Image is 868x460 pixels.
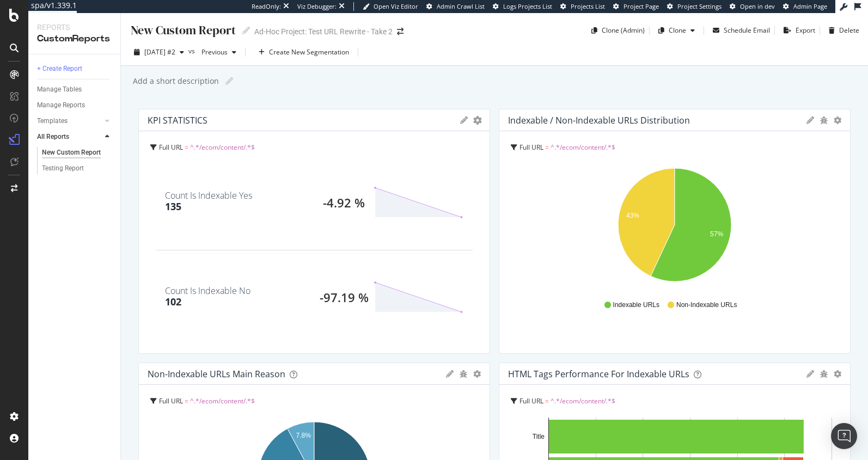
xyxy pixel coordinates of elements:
a: Projects List [560,2,605,11]
div: ReadOnly: [252,2,281,11]
span: Indexable URLs [613,300,659,310]
div: KPI STATISTICSgeargearFull URL = ^.*/ecom/content/.*$Count Is Indexable Yes135-4.92 %Count Is Ind... [138,109,490,354]
div: gear [834,116,841,124]
div: New Custom Report [42,147,101,158]
div: Add a short description [132,76,219,87]
text: 43% [626,212,639,219]
a: Templates [37,115,102,127]
span: = [545,396,549,406]
span: ^.*/ecom/content/.*$ [551,143,615,152]
span: ^.*/ecom/content/.*$ [190,143,255,152]
div: -4.92 % [314,197,374,208]
span: Open Viz Editor [374,2,418,10]
div: Count Is Indexable No [165,286,250,295]
span: = [545,143,549,152]
span: ^.*/ecom/content/.*$ [551,396,615,406]
div: gear [473,116,482,124]
div: Viz Debugger: [297,2,337,11]
span: Project Page [624,2,659,10]
span: Project Settings [677,2,722,10]
div: gear [834,370,841,378]
div: Delete [839,26,859,35]
div: Indexable / Non-Indexable URLs distributiongeargearFull URL = ^.*/ecom/content/.*$A chart.Indexab... [499,109,851,354]
span: Open in dev [740,2,775,10]
span: = [185,396,188,406]
i: Edit report name [225,77,233,85]
div: 135 [165,200,181,214]
div: Templates [37,115,68,127]
a: Admin Page [783,2,827,11]
button: [DATE] #2 [130,44,188,61]
button: Previous [197,44,241,61]
a: Testing Report [42,163,113,174]
div: Manage Tables [37,84,82,95]
div: Export [796,26,815,35]
div: 102 [165,295,181,309]
div: Non-Indexable URLs Main Reason [148,369,285,379]
button: Clone [654,22,699,39]
a: Manage Tables [37,84,113,95]
span: Projects List [571,2,605,10]
div: CustomReports [37,33,112,45]
a: All Reports [37,131,102,143]
span: ^.*/ecom/content/.*$ [190,396,255,406]
span: vs [188,46,197,56]
div: Indexable / Non-Indexable URLs distribution [508,115,690,126]
div: KPI STATISTICS [148,115,207,126]
span: Full URL [159,143,183,152]
div: HTML Tags Performance for Indexable URLs [508,369,689,379]
div: bug [820,116,828,124]
span: Non-Indexable URLs [676,300,737,310]
a: Project Settings [667,2,722,11]
a: + Create Report [37,63,113,75]
div: Manage Reports [37,100,85,111]
button: Clone (Admin) [587,22,645,39]
div: Reports [37,22,112,33]
span: Logs Projects List [503,2,552,10]
div: Ad-Hoc Project: Test URL Rewrite - Take 2 [254,26,393,37]
div: + Create Report [37,63,82,75]
a: New Custom Report [42,147,113,158]
a: Open Viz Editor [363,2,418,11]
span: Full URL [159,396,183,406]
div: arrow-right-arrow-left [397,28,404,35]
svg: A chart. [508,164,842,290]
div: All Reports [37,131,69,143]
button: Delete [824,22,859,39]
button: Export [779,22,815,39]
span: Admin Page [793,2,827,10]
text: Title [533,433,545,440]
div: Open Intercom Messenger [831,423,857,449]
button: Create New Segmentation [250,44,353,61]
div: bug [459,370,468,378]
text: 7.8% [296,432,311,439]
span: Previous [197,47,228,57]
div: Clone (Admin) [602,26,645,35]
span: 2025 Oct. 13th #2 [144,47,175,57]
div: Clone [669,26,686,35]
a: Manage Reports [37,100,113,111]
div: Create New Segmentation [269,47,349,57]
div: New Custom Report [130,22,236,39]
div: Count Is Indexable Yes [165,191,252,200]
a: Logs Projects List [493,2,552,11]
div: bug [820,370,828,378]
a: Admin Crawl List [426,2,485,11]
button: Schedule Email [708,22,770,39]
div: gear [473,370,481,378]
span: Full URL [519,143,543,152]
text: 57% [710,230,723,238]
div: -97.19 % [314,292,374,303]
a: Open in dev [730,2,775,11]
span: Admin Crawl List [437,2,485,10]
a: Project Page [613,2,659,11]
div: Testing Report [42,163,84,174]
i: Edit report name [242,27,250,34]
div: Schedule Email [724,26,770,35]
span: Full URL [519,396,543,406]
span: = [185,143,188,152]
